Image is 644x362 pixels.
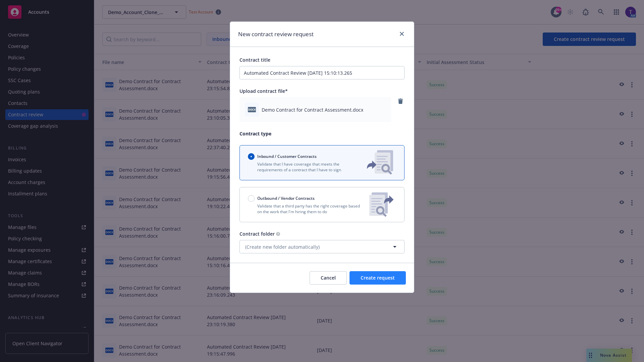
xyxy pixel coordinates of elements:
[350,271,406,285] button: Create request
[239,187,405,222] button: Outbound / Vendor ContractsValidate that a third party has the right coverage based on the work t...
[239,231,275,237] span: Contract folder
[248,161,356,173] p: Validate that I have coverage that meets the requirements of a contract that I have to sign
[398,30,406,38] a: close
[239,240,405,253] button: (Create new folder automatically)
[257,154,317,159] span: Inbound / Customer Contracts
[248,203,364,215] p: Validate that a third party has the right coverage based on the work that I'm hiring them to do
[239,130,405,137] p: Contract type
[396,97,405,105] a: remove
[239,145,405,180] button: Inbound / Customer ContractsValidate that I have coverage that meets the requirements of a contra...
[245,243,320,250] span: (Create new folder automatically)
[248,195,255,202] input: Outbound / Vendor Contracts
[310,271,347,285] button: Cancel
[239,88,288,94] span: Upload contract file*
[248,153,255,160] input: Inbound / Customer Contracts
[239,66,405,79] input: Enter a title for this contract
[361,275,395,281] span: Create request
[248,107,256,112] span: docx
[257,195,315,201] span: Outbound / Vendor Contracts
[238,30,314,39] h1: New contract review request
[239,57,270,63] span: Contract title
[262,106,363,113] span: Demo Contract for Contract Assessment.docx
[321,275,336,281] span: Cancel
